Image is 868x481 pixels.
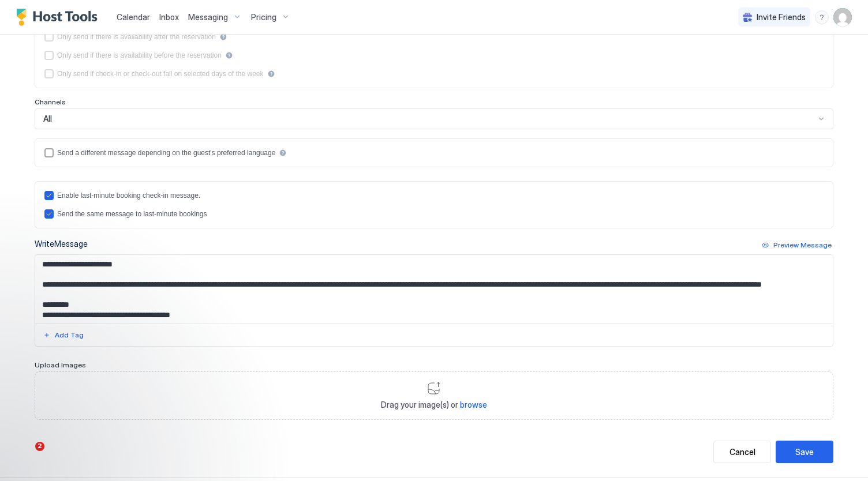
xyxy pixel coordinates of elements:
span: browse [460,400,487,409]
span: Messaging [188,12,228,22]
iframe: Intercom notifications message [9,369,240,450]
span: Pricing [251,12,276,22]
button: Preview Message [760,238,833,252]
div: Send a different message depending on the guest's preferred language [57,149,275,157]
div: Only send if there is availability after the reservation [57,33,216,41]
button: Add Tag [42,328,85,342]
span: Calendar [117,12,150,22]
div: Only send if there is availability before the reservation [57,51,222,59]
div: Preview Message [773,240,832,250]
a: Inbox [159,11,179,23]
button: Cancel [713,441,771,463]
div: Add Tag [55,330,84,340]
div: lastMinuteMessageIsTheSame [44,209,824,219]
span: All [43,114,52,124]
span: Inbox [159,12,179,22]
textarea: Input Field [35,255,833,324]
div: User profile [833,8,852,27]
div: Only send if check-in or check-out fall on selected days of the week [57,70,264,78]
div: isLimited [44,69,824,78]
div: Save [795,446,814,458]
span: Upload Images [35,360,86,369]
span: 2 [35,442,44,451]
div: beforeReservation [44,51,824,60]
a: Calendar [117,11,150,23]
div: lastMinuteMessageEnabled [44,191,824,200]
div: Send the same message to last-minute bookings [57,210,207,218]
span: Channels [35,97,66,106]
div: Write Message [35,238,88,250]
a: Host Tools Logo [16,9,103,26]
span: Drag your image(s) or [381,400,487,410]
div: afterReservation [44,32,824,42]
div: menu [815,10,829,24]
iframe: Intercom live chat [12,442,39,469]
div: Cancel [729,446,755,458]
div: languagesEnabled [44,148,824,157]
div: Enable last-minute booking check-in message. [57,191,200,200]
button: Save [776,441,833,463]
span: Invite Friends [757,12,806,22]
